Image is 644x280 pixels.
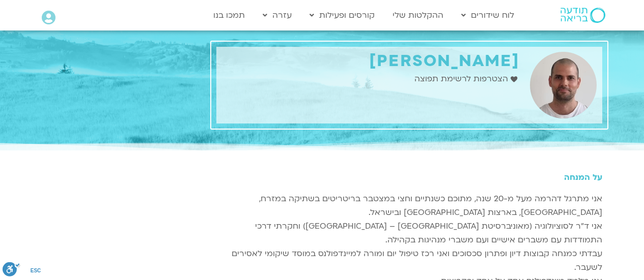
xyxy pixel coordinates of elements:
a: הצטרפות לרשימת תפוצה [414,72,520,86]
a: לוח שידורים [456,6,519,25]
a: עזרה [258,6,297,25]
a: קורסים ופעילות [304,6,380,25]
span: הצטרפות לרשימת תפוצה [414,72,511,86]
h1: [PERSON_NAME] [221,52,520,71]
a: תמכו בנו [208,6,250,25]
h5: על המנחה [216,173,602,182]
a: ההקלטות שלי [387,6,449,25]
img: תודעה בריאה [561,8,605,23]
